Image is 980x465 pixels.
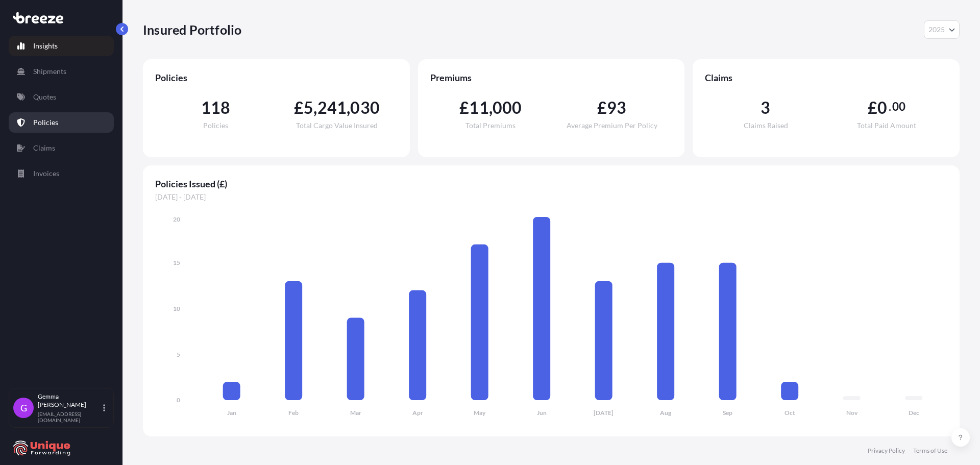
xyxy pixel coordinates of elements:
[909,409,919,417] tspan: Dec
[9,138,114,158] a: Claims
[13,440,71,456] img: organization-logo
[33,117,58,128] p: Policies
[33,92,56,102] p: Quotes
[173,215,180,223] tspan: 20
[9,163,114,184] a: Invoices
[846,409,858,417] tspan: Nov
[857,122,916,129] span: Total Paid Amount
[723,409,732,417] tspan: Sep
[317,100,347,116] span: 241
[313,100,317,116] span: ,
[537,409,547,417] tspan: Jun
[350,100,380,116] span: 030
[33,66,66,77] p: Shipments
[9,87,114,107] a: Quotes
[430,71,673,84] span: Premiums
[177,396,180,404] tspan: 0
[203,122,228,129] span: Policies
[288,409,299,417] tspan: Feb
[173,305,180,312] tspan: 10
[38,393,101,409] p: Gemma [PERSON_NAME]
[177,351,180,358] tspan: 5
[489,100,493,116] span: ,
[567,122,657,129] span: Average Premium Per Policy
[465,122,516,129] span: Total Premiums
[9,61,114,82] a: Shipments
[924,20,960,39] button: Year Selector
[20,403,27,413] span: G
[607,100,626,116] span: 93
[173,259,180,266] tspan: 15
[744,122,788,129] span: Claims Raised
[9,112,114,133] a: Policies
[785,409,795,417] tspan: Oct
[38,411,101,423] p: [EMAIL_ADDRESS][DOMAIN_NAME]
[474,409,486,417] tspan: May
[201,100,231,116] span: 118
[928,25,945,35] span: 2025
[9,36,114,56] a: Insights
[412,409,423,417] tspan: Apr
[594,409,614,417] tspan: [DATE]
[469,100,488,116] span: 11
[304,100,313,116] span: 5
[296,122,378,129] span: Total Cargo Value Insured
[868,447,905,455] a: Privacy Policy
[33,41,58,51] p: Insights
[294,100,304,116] span: £
[155,71,398,84] span: Policies
[889,103,891,111] span: .
[227,409,236,417] tspan: Jan
[350,409,361,417] tspan: Mar
[33,143,55,153] p: Claims
[33,168,59,179] p: Invoices
[868,100,877,116] span: £
[493,100,522,116] span: 000
[913,447,947,455] a: Terms of Use
[347,100,350,116] span: ,
[892,103,905,111] span: 00
[597,100,607,116] span: £
[877,100,887,116] span: 0
[155,192,947,202] span: [DATE] - [DATE]
[761,100,770,116] span: 3
[155,178,947,190] span: Policies Issued (£)
[660,409,672,417] tspan: Aug
[459,100,469,116] span: £
[143,21,241,38] p: Insured Portfolio
[705,71,947,84] span: Claims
